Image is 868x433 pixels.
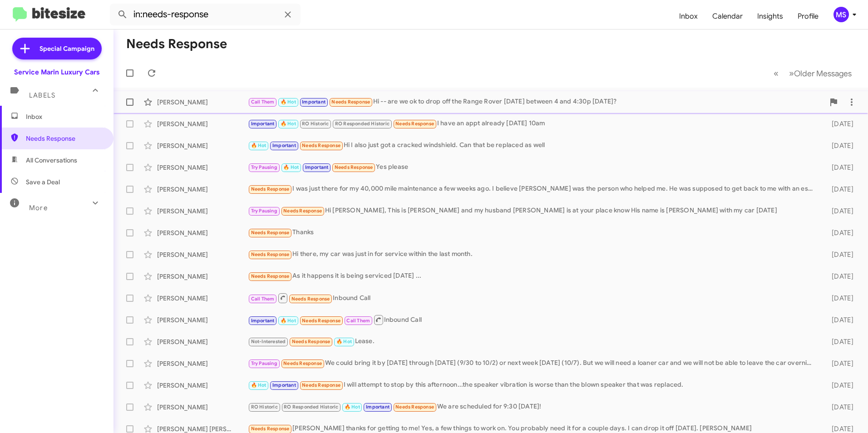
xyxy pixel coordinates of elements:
[302,121,329,127] span: RO Historic
[817,250,861,259] div: [DATE]
[251,404,278,410] span: RO Historic
[335,121,390,127] span: RO Responded Historic
[248,292,817,304] div: Inbound Call
[281,99,296,105] span: 🔥 Hot
[157,294,248,303] div: [PERSON_NAME]
[157,359,248,368] div: [PERSON_NAME]
[251,318,275,324] span: Important
[817,403,861,412] div: [DATE]
[305,164,329,170] span: Important
[705,3,750,30] a: Calendar
[817,141,861,150] div: [DATE]
[248,97,824,107] div: Hi -- are we ok to drop off the Range Rover [DATE] between 4 and 4:30p [DATE]?
[26,177,60,187] span: Save a Deal
[817,315,861,325] div: [DATE]
[817,207,861,216] div: [DATE]
[26,112,103,121] span: Inbox
[817,272,861,281] div: [DATE]
[26,134,103,143] span: Needs Response
[248,358,817,369] div: We could bring it by [DATE] through [DATE] (9/30 to 10/2) or next week [DATE] (10/7). But we will...
[157,272,248,281] div: [PERSON_NAME]
[157,250,248,259] div: [PERSON_NAME]
[248,314,817,325] div: Inbound Call
[292,339,330,344] span: Needs Response
[251,382,266,388] span: 🔥 Hot
[29,91,55,99] span: Labels
[251,143,266,148] span: 🔥 Hot
[248,336,817,347] div: Lease.
[291,296,330,302] span: Needs Response
[251,273,290,279] span: Needs Response
[157,381,248,390] div: [PERSON_NAME]
[345,404,360,410] span: 🔥 Hot
[251,251,290,257] span: Needs Response
[790,3,826,30] a: Profile
[251,360,277,366] span: Try Pausing
[784,64,857,83] button: Next
[817,119,861,128] div: [DATE]
[248,184,817,194] div: I was just there for my 40,000 mile maintenance a few weeks ago. I believe [PERSON_NAME] was the ...
[251,208,277,214] span: Try Pausing
[272,143,296,148] span: Important
[251,230,290,236] span: Needs Response
[251,121,275,127] span: Important
[29,204,48,212] span: More
[26,156,77,165] span: All Conversations
[248,402,817,412] div: We are scheduled for 9:30 [DATE]!
[12,38,102,59] a: Special Campaign
[157,119,248,128] div: [PERSON_NAME]
[248,118,817,129] div: I have an appt already [DATE] 10am
[302,99,325,105] span: Important
[157,185,248,194] div: [PERSON_NAME]
[157,163,248,172] div: [PERSON_NAME]
[817,381,861,390] div: [DATE]
[331,99,370,105] span: Needs Response
[817,163,861,172] div: [DATE]
[248,162,817,172] div: Yes please
[336,339,352,344] span: 🔥 Hot
[251,186,290,192] span: Needs Response
[251,426,290,432] span: Needs Response
[817,337,861,346] div: [DATE]
[39,44,94,53] span: Special Campaign
[769,64,857,83] nav: Page navigation example
[302,318,340,324] span: Needs Response
[248,140,817,151] div: Hi I also just got a cracked windshield. Can that be replaced as well
[157,337,248,346] div: [PERSON_NAME]
[248,271,817,281] div: As it happens it is being serviced [DATE] ...
[366,404,390,410] span: Important
[302,382,340,388] span: Needs Response
[672,3,705,30] a: Inbox
[395,404,434,410] span: Needs Response
[110,4,301,25] input: Search
[157,207,248,216] div: [PERSON_NAME]
[817,359,861,368] div: [DATE]
[283,360,322,366] span: Needs Response
[774,68,779,79] span: «
[157,228,248,237] div: [PERSON_NAME]
[157,403,248,412] div: [PERSON_NAME]
[157,98,248,107] div: [PERSON_NAME]
[248,227,817,238] div: Thanks
[251,99,275,105] span: Call Them
[281,318,296,324] span: 🔥 Hot
[302,143,340,148] span: Needs Response
[248,206,817,216] div: Hi [PERSON_NAME], This is [PERSON_NAME] and my husband [PERSON_NAME] is at your place know His na...
[248,380,817,390] div: I will attempt to stop by this afternoon...the speaker vibration is worse than the blown speaker ...
[283,164,299,170] span: 🔥 Hot
[283,208,322,214] span: Needs Response
[248,249,817,260] div: Hi there, my car was just in for service within the last month.
[284,404,338,410] span: RO Responded Historic
[281,121,296,127] span: 🔥 Hot
[817,185,861,194] div: [DATE]
[833,7,849,22] div: MS
[768,64,784,83] button: Previous
[395,121,434,127] span: Needs Response
[750,3,790,30] a: Insights
[817,228,861,237] div: [DATE]
[817,294,861,303] div: [DATE]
